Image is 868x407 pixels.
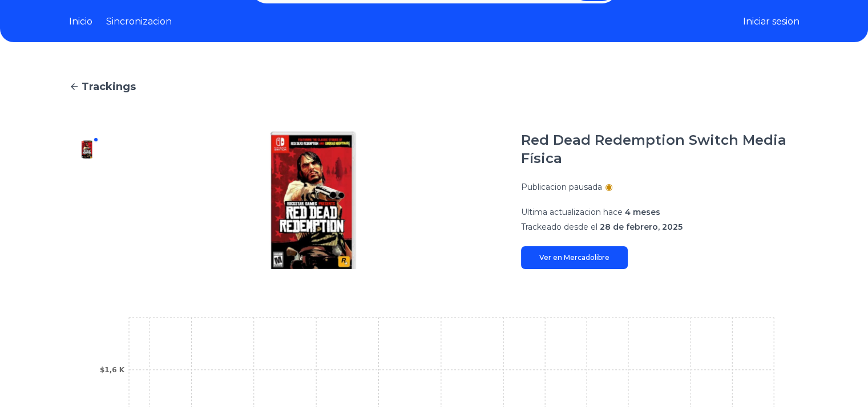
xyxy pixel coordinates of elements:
[69,79,800,95] a: Trackings
[69,15,92,29] a: Inicio
[99,366,124,374] tspan: $1,6 K
[128,131,498,269] img: Red Dead Redemption Switch Media Física
[743,15,800,29] button: Iniciar sesion
[521,181,602,193] p: Publicacion pausada
[521,131,800,168] h1: Red Dead Redemption Switch Media Física
[521,246,628,269] a: Ver en Mercadolibre
[106,15,172,29] a: Sincronizacion
[521,207,623,217] span: Ultima actualizacion hace
[82,79,136,95] span: Trackings
[625,207,660,217] span: 4 meses
[521,222,597,232] span: Trackeado desde el
[600,222,683,232] span: 28 de febrero, 2025
[78,140,96,158] img: Red Dead Redemption Switch Media Física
